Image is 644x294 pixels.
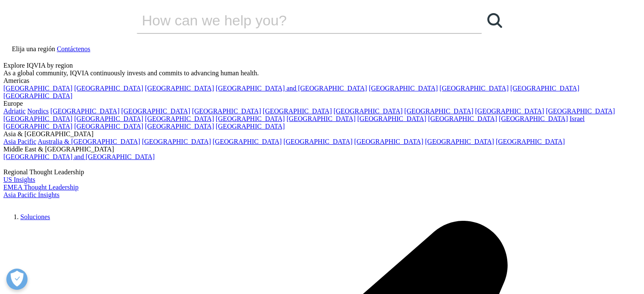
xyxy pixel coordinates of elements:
a: [GEOGRAPHIC_DATA] [145,123,214,130]
a: [GEOGRAPHIC_DATA] [74,115,143,122]
a: [GEOGRAPHIC_DATA] and [GEOGRAPHIC_DATA] [3,153,155,160]
div: Europe [3,100,641,107]
a: [GEOGRAPHIC_DATA] [3,115,72,122]
a: [GEOGRAPHIC_DATA] [475,107,544,115]
a: [GEOGRAPHIC_DATA] [354,138,423,145]
svg: Search [487,13,502,28]
a: [GEOGRAPHIC_DATA] [510,85,579,92]
input: Search [137,8,458,33]
button: Abrir preferencias [6,269,28,290]
a: Asia Pacific Insights [3,191,59,198]
a: [GEOGRAPHIC_DATA] [499,115,568,122]
a: [GEOGRAPHIC_DATA] [3,92,72,99]
a: [GEOGRAPHIC_DATA] [145,85,214,92]
a: Israel [569,115,585,122]
div: Explore IQVIA by region [3,62,641,69]
a: Search [482,8,507,33]
a: [GEOGRAPHIC_DATA] [145,115,214,122]
a: [GEOGRAPHIC_DATA] [74,123,143,130]
a: [GEOGRAPHIC_DATA] [357,115,426,122]
a: EMEA Thought Leadership [3,184,78,191]
a: US Insights [3,176,35,183]
a: [GEOGRAPHIC_DATA] [50,107,119,115]
div: As a global community, IQVIA continuously invests and commits to advancing human health. [3,69,641,77]
a: [GEOGRAPHIC_DATA] [3,85,72,92]
a: [GEOGRAPHIC_DATA] [334,107,403,115]
a: [GEOGRAPHIC_DATA] [428,115,497,122]
a: Soluciones [20,213,50,220]
div: Middle East & [GEOGRAPHIC_DATA] [3,146,641,153]
a: [GEOGRAPHIC_DATA] [404,107,473,115]
a: [GEOGRAPHIC_DATA] and [GEOGRAPHIC_DATA] [216,85,367,92]
a: [GEOGRAPHIC_DATA] [263,107,332,115]
a: [GEOGRAPHIC_DATA] [546,107,615,115]
a: [GEOGRAPHIC_DATA] [425,138,494,145]
a: [GEOGRAPHIC_DATA] [192,107,261,115]
a: [GEOGRAPHIC_DATA] [496,138,565,145]
a: [GEOGRAPHIC_DATA] [287,115,356,122]
a: [GEOGRAPHIC_DATA] [216,123,285,130]
a: [GEOGRAPHIC_DATA] [3,123,72,130]
a: Nordics [27,107,49,115]
a: Australia & [GEOGRAPHIC_DATA] [38,138,140,145]
a: [GEOGRAPHIC_DATA] [213,138,282,145]
a: Asia Pacific [3,138,36,145]
a: [GEOGRAPHIC_DATA] [439,85,509,92]
div: Americas [3,77,641,85]
a: [GEOGRAPHIC_DATA] [283,138,352,145]
a: Adriatic [3,107,25,115]
a: [GEOGRAPHIC_DATA] [121,107,190,115]
a: [GEOGRAPHIC_DATA] [142,138,211,145]
div: Asia & [GEOGRAPHIC_DATA] [3,130,641,138]
a: [GEOGRAPHIC_DATA] [74,85,143,92]
a: Contáctenos [57,45,90,52]
a: [GEOGRAPHIC_DATA] [216,115,285,122]
div: Regional Thought Leadership [3,168,641,176]
font: Elija una región [12,45,55,52]
a: [GEOGRAPHIC_DATA] [369,85,438,92]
